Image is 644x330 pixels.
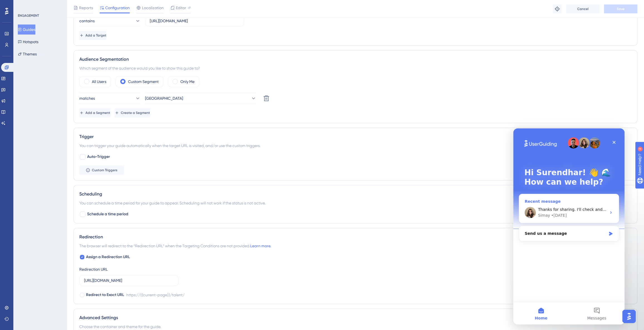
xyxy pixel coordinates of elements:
[79,95,95,102] span: matches
[145,93,256,104] button: [GEOGRAPHIC_DATA]
[79,200,631,206] div: You can schedule a time period for your guide to appear. Scheduling will not work if the status i...
[145,95,183,102] span: [GEOGRAPHIC_DATA]
[128,78,159,85] label: Custom Segment
[79,108,110,117] button: Add a Segment
[38,84,53,90] div: • [DATE]
[79,133,631,140] div: Trigger
[79,65,631,72] div: Which segment of the audience would you like to show this guide to?
[121,111,150,115] span: Create a Segment
[79,4,93,11] span: Reports
[250,244,271,248] a: Learn more.
[180,78,195,85] label: Only Me
[577,7,589,11] span: Cancel
[85,33,106,38] span: Add a Target
[79,142,631,149] div: You can trigger your guide automatically when the target URL is visited, and/or use the custom tr...
[79,15,141,26] button: contains
[79,234,631,240] div: Redirection
[79,56,631,63] div: Audience Segmentation
[18,25,35,35] button: Guides
[92,78,106,85] label: All Users
[150,18,239,24] input: yourwebsite.com/path
[25,79,122,83] span: Thanks for sharing. I'll check and get back to you.
[79,323,631,330] div: Choose the container and theme for the guide.
[621,308,637,325] iframe: UserGuiding AI Assistant Launcher
[79,314,631,321] div: Advanced Settings
[87,153,110,160] span: Auto-Trigger
[126,292,185,298] div: https://{{current-page}}/talent/
[11,102,93,108] div: Send us a message
[79,31,106,40] button: Add a Target
[79,243,271,249] span: The browser will redirect to the “Redirection URL” when the Targeting Conditions are not provided.
[79,191,631,197] div: Scheduling
[79,93,141,104] button: matches
[21,188,34,192] span: Home
[176,4,186,11] span: Editor
[13,1,35,8] span: Need Help?
[513,128,625,324] iframe: Intercom live chat
[115,108,150,117] button: Create a Segment
[86,254,130,260] span: Assign a Redirection URL
[142,4,164,11] span: Localization
[92,168,117,172] span: Custom Triggers
[79,18,95,24] span: contains
[84,277,174,283] input: https://www.example.com/
[18,37,38,47] button: Hotspots
[604,4,637,13] button: Save
[74,188,93,192] span: Messages
[79,266,108,273] div: Redirection URL
[18,49,37,59] button: Themes
[18,13,39,18] div: ENGAGEMENT
[87,211,128,217] span: Schedule a time period
[86,292,124,298] span: Redirect to Exact URL
[105,4,130,11] span: Configuration
[566,4,599,13] button: Cancel
[96,9,106,19] div: Close
[617,7,625,11] span: Save
[6,97,106,113] div: Send us a message
[56,174,111,196] button: Messages
[79,166,124,175] button: Custom Triggers
[25,84,37,90] div: Simay
[39,3,40,7] div: 4
[85,111,110,115] span: Add a Segment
